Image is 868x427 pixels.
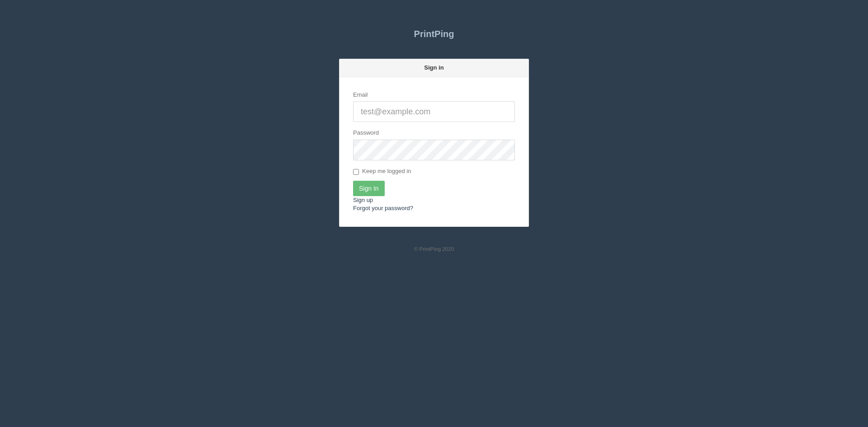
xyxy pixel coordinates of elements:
label: Password [353,129,379,137]
label: Email [353,91,368,99]
input: Keep me logged in [353,169,359,175]
a: PrintPing [339,23,529,45]
a: Sign up [353,197,373,203]
input: test@example.com [353,101,515,122]
small: © PrintPing 2020 [414,246,454,252]
a: Forgot your password? [353,205,413,211]
label: Keep me logged in [353,167,411,176]
input: Sign In [353,181,385,196]
strong: Sign in [424,64,443,71]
